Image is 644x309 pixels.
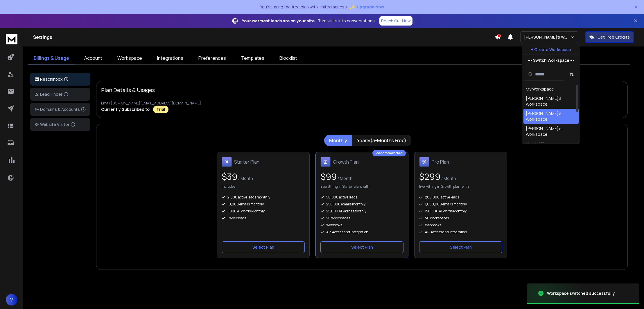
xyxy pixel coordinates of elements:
[101,86,155,94] p: Plan Details & Usages
[35,77,39,81] img: logo
[222,202,305,207] div: 10,000 emails monthly
[349,3,356,11] span: ✨
[30,73,90,86] button: ReachInbox
[234,158,259,165] h1: Starter Plan
[419,202,502,207] div: 1,000,000 emails monthly
[372,150,406,156] div: Recommended
[101,101,623,106] p: Email: [DOMAIN_NAME][EMAIL_ADDRESS][DOMAIN_NAME]
[6,34,17,44] img: logo
[333,158,359,165] h1: Growth Plan
[320,157,331,167] img: Growth Plan icon
[30,103,90,116] button: Domains & Accounts
[419,171,440,182] span: $ 299
[242,18,375,24] p: – Turn visits into conversations
[526,86,554,92] div: My Workspace
[320,230,403,234] div: API Access and Integration
[222,171,237,182] span: $ 39
[260,4,347,10] p: You're using the free plan with limited access
[547,290,615,296] div: Workspace switched successfully
[320,209,403,214] div: 25,000 AI Words Monthly
[440,176,456,181] span: / Month
[349,1,384,13] button: ✨Upgrade Now
[528,57,574,63] p: --- Switch Workspace ---
[222,195,305,200] div: 2,000 active leads monthly
[112,52,148,64] a: Workspace
[598,34,630,40] p: Get Free Credits
[274,52,303,64] a: Blocklist
[324,135,352,146] button: Monthly
[526,95,576,107] div: [PERSON_NAME]'s Workspace
[28,52,75,64] a: Billings & Usage
[222,209,305,214] div: 5000 AI Words Monthly
[235,52,270,64] a: Templates
[419,184,469,190] p: Everything in Growth plan, with
[419,230,502,234] div: API Access and Integration
[320,184,369,190] p: Everything in Starter plan, with
[526,126,576,137] div: [PERSON_NAME]'s Workspace
[320,171,337,182] span: $ 99
[419,209,502,214] div: 150,000 AI Words Monthly
[222,184,235,190] p: Includes
[320,202,403,207] div: 250,000 emails monthly
[320,195,403,200] div: 50,000 active leads
[151,52,189,64] a: Integrations
[30,88,90,101] button: Lead Finder
[30,118,90,131] button: Website Visitor
[6,294,17,306] button: V
[237,176,253,181] span: / Month
[337,176,352,181] span: / Month
[531,47,571,53] p: + Create Workspace
[522,44,580,55] button: + Create Workspace
[193,52,232,64] a: Preferences
[222,241,305,253] button: Select Plan
[381,18,411,24] p: Reach Out Now
[78,52,108,64] a: Account
[566,68,577,80] button: Sort by Sort A-Z
[379,16,412,26] a: Reach Out Now
[526,111,576,122] div: [PERSON_NAME]'s Workspace
[357,4,384,10] span: Upgrade Now
[320,241,403,253] button: Select Plan
[585,31,634,43] button: Get Free Credits
[526,141,544,147] div: Marcin V2
[222,157,232,167] img: Starter Plan icon
[524,34,570,40] p: [PERSON_NAME]'s Workspace
[419,216,502,221] div: 50 Workspaces
[419,157,429,167] img: Pro Plan icon
[222,216,305,221] div: 1 Workspace
[101,106,150,112] p: Currently Subscribed to
[432,158,449,165] h1: Pro Plan
[419,223,502,227] div: Webhooks
[320,223,403,227] div: Webhooks
[242,18,315,24] strong: Your warmest leads are on your site
[33,34,495,41] h1: Settings
[153,106,168,113] div: Trial
[320,216,403,221] div: 20 Workspaces
[419,241,502,253] button: Select Plan
[419,195,502,200] div: 200,000 active leads
[352,135,411,146] button: Yearly(3-Months Free)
